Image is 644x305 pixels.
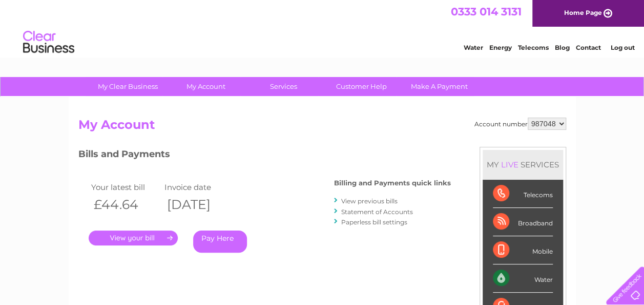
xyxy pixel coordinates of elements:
a: 0333 014 3131 [451,5,522,18]
a: Water [464,44,483,51]
div: Mobile [493,236,553,264]
div: MY SERVICES [483,150,563,179]
a: Energy [489,44,512,51]
a: Customer Help [319,77,404,96]
th: [DATE] [162,194,236,215]
h4: Billing and Payments quick links [334,179,451,187]
a: My Clear Business [86,77,170,96]
a: Log out [610,44,634,51]
a: My Account [163,77,248,96]
h2: My Account [78,118,566,137]
img: logo.png [23,27,75,58]
div: Clear Business is a trading name of Verastar Limited (registered in [GEOGRAPHIC_DATA] No. 3667643... [80,6,565,50]
td: Invoice date [162,180,236,194]
a: Statement of Accounts [341,208,413,216]
a: Make A Payment [397,77,482,96]
a: Paperless bill settings [341,218,407,226]
td: Your latest bill [89,180,162,194]
div: Water [493,264,553,293]
a: Pay Here [193,231,247,253]
div: Broadband [493,208,553,236]
a: Contact [576,44,601,51]
a: View previous bills [341,197,398,205]
div: Account number [474,118,566,130]
a: Telecoms [518,44,549,51]
h3: Bills and Payments [78,147,451,165]
div: LIVE [499,160,521,169]
th: £44.64 [89,194,162,215]
a: Blog [555,44,570,51]
a: . [89,231,178,245]
div: Telecoms [493,180,553,208]
a: Services [241,77,326,96]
